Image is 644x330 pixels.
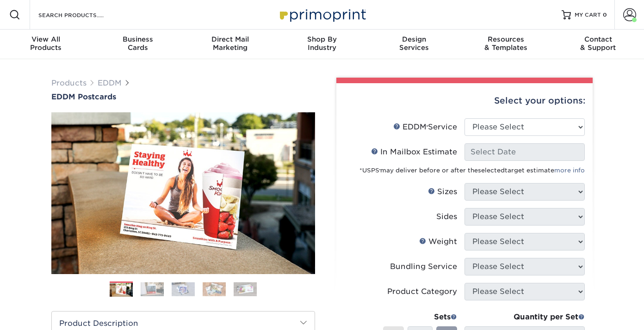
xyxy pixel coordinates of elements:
[460,35,552,43] span: Resources
[575,11,601,19] span: MY CART
[368,35,460,52] div: Services
[92,30,184,59] a: BusinessCards
[368,35,460,43] span: Design
[379,169,380,171] sup: ®
[603,12,607,18] span: 0
[552,30,644,59] a: Contact& Support
[172,282,195,296] img: EDDM 03
[383,312,457,323] div: Sets
[92,35,184,52] div: Cards
[460,35,552,52] div: & Templates
[371,147,457,158] div: In Mailbox Estimate
[393,122,457,133] div: EDDM Service
[428,186,457,197] div: Sizes
[184,35,276,52] div: Marketing
[427,125,428,128] sup: ®
[51,102,315,284] img: EDDM Postcards 01
[419,236,457,247] div: Weight
[276,35,368,52] div: Industry
[51,79,87,87] a: Products
[552,35,644,52] div: & Support
[110,282,133,298] img: EDDM 01
[478,167,505,174] span: selected
[92,35,184,43] span: Business
[344,83,585,118] div: Select your options:
[390,261,457,272] div: Bundling Service
[37,9,128,20] input: SEARCH PRODUCTS.....
[184,30,276,59] a: Direct MailMarketing
[276,35,368,43] span: Shop By
[184,35,276,43] span: Direct Mail
[368,30,460,59] a: DesignServices
[464,312,585,323] div: Quantity per Set
[234,282,257,296] img: EDDM 05
[203,282,226,296] img: EDDM 04
[51,92,315,101] a: EDDM Postcards
[464,143,585,161] input: Select Date
[387,286,457,297] div: Product Category
[554,167,585,174] a: more info
[436,211,457,222] div: Sides
[51,92,116,101] span: EDDM Postcards
[98,79,122,87] a: EDDM
[359,167,585,174] small: *USPS may deliver before or after the target estimate
[552,35,644,43] span: Contact
[460,30,552,59] a: Resources& Templates
[141,282,164,296] img: EDDM 02
[276,5,368,24] img: Primoprint
[276,30,368,59] a: Shop ByIndustry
